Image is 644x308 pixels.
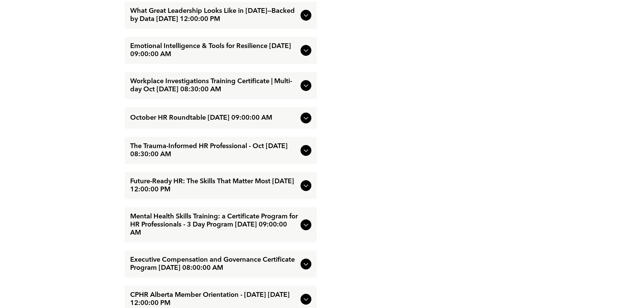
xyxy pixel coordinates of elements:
span: Mental Health Skills Training: a Certificate Program for HR Professionals - 3 Day Program [DATE] ... [130,213,298,237]
span: Future-Ready HR: The Skills That Matter Most [DATE] 12:00:00 PM [130,177,298,194]
span: Emotional Intelligence & Tools for Resilience [DATE] 09:00:00 AM [130,42,298,58]
span: Workplace Investigations Training Certificate | Multi-day Oct [DATE] 08:30:00 AM [130,77,298,94]
span: Executive Compensation and Governance Certificate Program [DATE] 08:00:00 AM [130,256,298,272]
span: What Great Leadership Looks Like in [DATE]—Backed by Data [DATE] 12:00:00 PM [130,7,298,23]
span: CPHR Alberta Member Orientation - [DATE] [DATE] 12:00:00 PM [130,291,298,307]
span: The Trauma-Informed HR Professional - Oct [DATE] 08:30:00 AM [130,142,298,159]
span: October HR Roundtable [DATE] 09:00:00 AM [130,114,298,122]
